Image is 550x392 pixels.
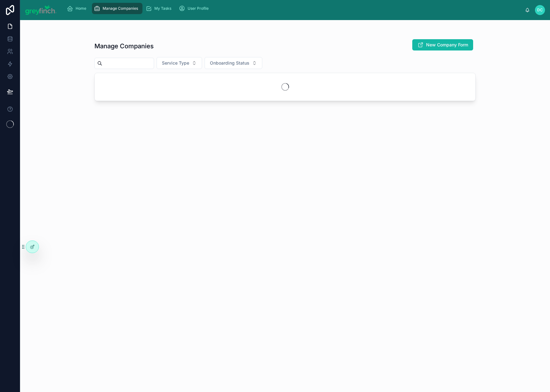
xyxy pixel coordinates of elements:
span: Manage Companies [103,6,138,11]
span: DC [537,8,543,13]
a: My Tasks [144,3,176,14]
span: Home [76,6,86,11]
button: New Company Form [412,39,473,50]
h1: Manage Companies [94,42,154,50]
a: User Profile [177,3,213,14]
span: New Company Form [426,42,468,48]
span: Service Type [162,60,189,66]
a: Manage Companies [92,3,142,14]
div: scrollable content [62,2,525,15]
img: App logo [25,5,57,15]
span: My Tasks [154,6,171,11]
button: Select Button [157,57,202,69]
span: Onboarding Status [210,60,249,66]
span: User Profile [188,6,209,11]
button: Select Button [205,57,262,69]
a: Home [65,3,91,14]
